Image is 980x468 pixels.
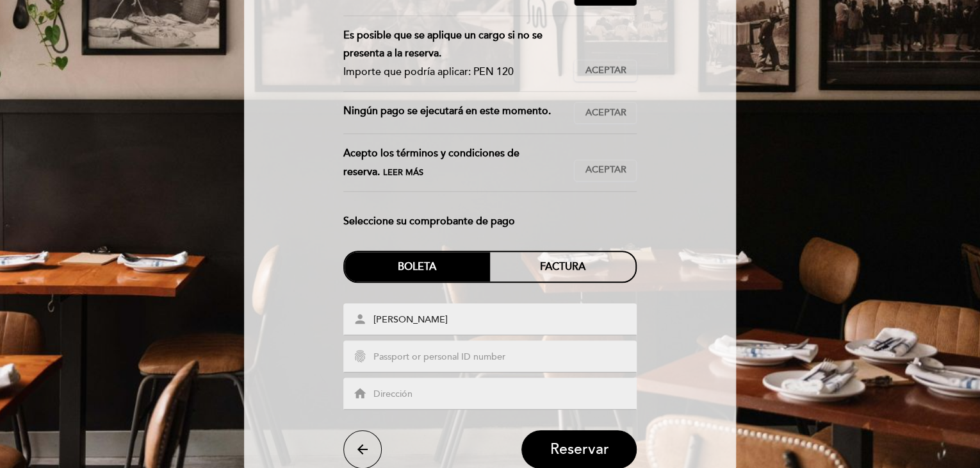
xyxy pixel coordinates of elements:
[353,312,367,326] i: person
[345,252,490,281] div: Boleta
[550,441,608,459] span: Reservar
[490,252,635,281] div: Factura
[383,167,423,178] span: Leer más
[574,160,637,181] button: Aceptar
[343,144,575,181] div: Acepto los términos y condiciones de reserva.
[585,106,626,120] span: Aceptar
[585,64,626,78] span: Aceptar
[372,387,639,402] input: Dirección
[585,163,626,177] span: Aceptar
[353,349,367,364] i: fingerprint
[372,313,639,328] input: Nombre completo
[343,26,564,63] div: Es posible que se aplique un cargo si no se presenta a la reserva.
[355,442,370,457] i: arrow_back
[353,387,367,401] i: home
[574,60,637,81] button: Aceptar
[343,212,515,231] span: Seleccione su comprobante de pago
[372,350,639,365] input: Passport or personal ID number
[343,102,575,124] div: Ningún pago se ejecutará en este momento.
[574,102,637,124] button: Aceptar
[343,63,564,81] div: Importe que podría aplicar: PEN 120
